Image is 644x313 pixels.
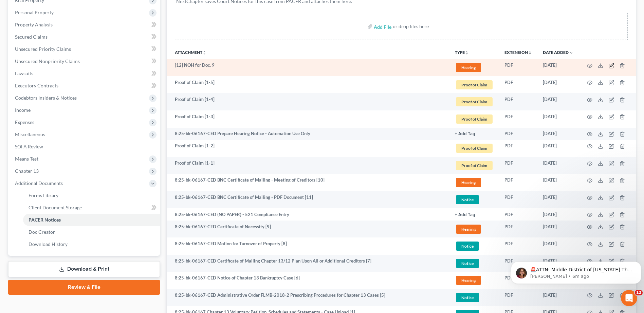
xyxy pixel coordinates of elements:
span: Executory Contracts [15,83,58,88]
a: Review & File [8,280,160,295]
a: Doc Creator [23,226,160,238]
span: Unsecured Nonpriority Claims [15,58,80,64]
a: Proof of Claim [455,160,494,171]
a: Hearing [455,177,494,188]
td: [DATE] [537,191,579,208]
span: Doc Creator [29,229,55,235]
td: 8:25-bk-06167-CED Prepare Hearing Notice - Automation Use Only [167,128,449,140]
td: [DATE] [537,110,579,128]
span: Personal Property [15,9,54,15]
div: or drop files here [393,23,429,30]
td: [DATE] [537,221,579,238]
a: Extensionunfold_more [504,50,532,55]
span: Download History [29,241,68,247]
td: Proof of Claim [1-4] [167,93,449,110]
span: Hearing [456,63,481,72]
td: [DATE] [537,59,579,76]
td: Proof of Claim [1-2] [167,140,449,157]
a: Lawsuits [10,67,160,80]
span: SOFA Review [15,144,43,149]
span: Notice [456,242,479,251]
td: PDF [499,110,537,128]
td: [12] NOH for Doc. 9 [167,59,449,76]
td: 8:25-bk-06167-CED (NO PAPER) - 521 Compliance Entry [167,208,449,221]
td: [DATE] [537,208,579,221]
span: Proof of Claim [456,114,493,124]
span: Lawsuits [15,70,33,76]
span: Hearing [456,178,481,187]
td: PDF [499,272,537,289]
a: Notice [455,241,494,252]
span: Unsecured Priority Claims [15,46,71,52]
td: Proof of Claim [1-3] [167,110,449,128]
a: Hearing [455,62,494,73]
td: 8:25-bk-06167-CED BNC Certificate of Mailing - Meeting of Creditors [10] [167,174,449,191]
td: PDF [499,174,537,191]
span: Means Test [15,156,38,162]
td: PDF [499,140,537,157]
iframe: Intercom notifications message [508,247,644,295]
td: PDF [499,255,537,272]
i: unfold_more [465,51,469,55]
a: Proof of Claim [455,143,494,154]
td: PDF [499,191,537,208]
a: Executory Contracts [10,80,160,92]
a: Notice [455,292,494,303]
span: Notice [456,293,479,302]
td: PDF [499,289,537,306]
span: Property Analysis [15,22,53,27]
button: + Add Tag [455,213,475,217]
button: + Add Tag [455,132,475,136]
button: TYPEunfold_more [455,50,469,55]
span: Forms Library [29,192,58,198]
td: PDF [499,59,537,76]
td: PDF [499,128,537,140]
span: Client Document Storage [29,205,82,210]
td: [DATE] [537,157,579,174]
a: Date Added expand_more [543,50,573,55]
a: + Add Tag [455,130,494,137]
td: 8:25-bk-06167-CED Notice of Chapter 13 Bankruptcy Case [6] [167,272,449,289]
span: Hearing [456,276,481,285]
span: Hearing [456,225,481,234]
a: Notice [455,258,494,269]
a: Hearing [455,224,494,235]
a: Property Analysis [10,19,160,31]
td: PDF [499,76,537,93]
span: Proof of Claim [456,161,493,170]
span: Proof of Claim [456,80,493,89]
td: 8:25-bk-06167-CED Certificate of Mailing Chapter 13/12 Plan Upon All or Additional Creditors [7] [167,255,449,272]
span: Proof of Claim [456,144,493,153]
a: Notice [455,194,494,205]
a: Hearing [455,275,494,286]
a: Unsecured Priority Claims [10,43,160,55]
span: Notice [456,259,479,268]
i: unfold_more [528,51,532,55]
span: Chapter 13 [15,168,39,174]
td: [DATE] [537,174,579,191]
span: Expenses [15,119,34,125]
td: [DATE] [537,289,579,306]
td: Proof of Claim [1-5] [167,76,449,93]
td: 8:25-bk-06167-CED BNC Certificate of Mailing - PDF Document [11] [167,191,449,208]
a: Proof of Claim [455,79,494,90]
i: expand_more [569,51,573,55]
iframe: Intercom live chat [621,290,637,306]
a: PACER Notices [23,214,160,226]
td: PDF [499,93,537,110]
td: 8:25-bk-06167-CED Motion for Turnover of Property [8] [167,237,449,255]
a: Forms Library [23,189,160,202]
td: Proof of Claim [1-1] [167,157,449,174]
span: Codebtors Insiders & Notices [15,95,77,101]
a: Proof of Claim [455,96,494,107]
a: Secured Claims [10,31,160,43]
span: Proof of Claim [456,97,493,106]
a: + Add Tag [455,211,494,218]
a: Attachmentunfold_more [175,50,206,55]
i: unfold_more [202,51,206,55]
a: Client Document Storage [23,202,160,214]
